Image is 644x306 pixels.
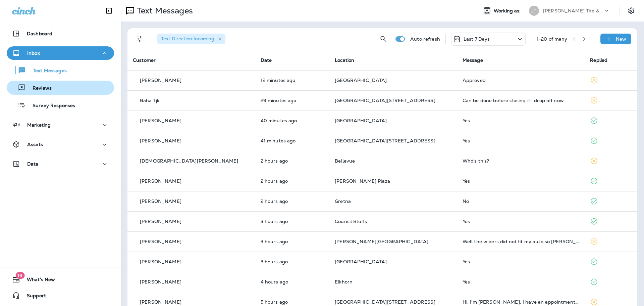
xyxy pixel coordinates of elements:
div: JT [529,6,539,16]
div: Yes [463,259,580,264]
p: [PERSON_NAME] [140,299,181,305]
button: Text Messages [7,63,114,77]
span: [PERSON_NAME][GEOGRAPHIC_DATA] [335,238,428,245]
span: Message [463,57,483,63]
button: Settings [625,5,637,17]
div: Can be done before closing if I drop off now [463,98,580,103]
p: Aug 13, 2025 11:07 AM [261,158,324,164]
div: Approved [463,78,580,83]
div: Yes [463,279,580,285]
p: [PERSON_NAME] Tire & Auto [543,8,603,13]
p: Aug 13, 2025 10:14 AM [261,239,324,244]
p: Aug 13, 2025 10:49 AM [261,178,324,184]
span: [GEOGRAPHIC_DATA] [335,118,387,124]
div: Well the wipers did not fit my auto so Bryan had to dig the old ones out and replace the new ones... [463,239,580,244]
span: [GEOGRAPHIC_DATA] [335,77,387,83]
div: Yes [463,138,580,143]
p: [PERSON_NAME] [140,78,181,83]
div: Hi, I'm Steven. I have an appointment at my son's school. I'll arrive at 10. [463,299,580,305]
p: Auto refresh [410,36,440,42]
span: Location [335,57,354,63]
div: Text Direction:Incoming [157,34,225,44]
p: Aug 13, 2025 09:00 AM [261,279,324,285]
div: Yes [463,219,580,224]
button: Data [7,157,114,171]
span: Text Direction : Incoming [161,36,214,42]
span: [PERSON_NAME] Plaza [335,178,390,184]
span: Date [261,57,272,63]
span: Replied [590,57,607,63]
div: No [463,199,580,204]
p: New [616,36,626,42]
p: [PERSON_NAME] [140,118,181,123]
button: Survey Responses [7,98,114,112]
span: Bellevue [335,158,355,164]
p: Aug 13, 2025 12:59 PM [261,98,324,103]
div: 1 - 20 of many [537,36,568,42]
p: Data [27,161,39,167]
p: Aug 13, 2025 09:50 AM [261,259,324,264]
p: Aug 13, 2025 10:23 AM [261,219,324,224]
div: Who's this? [463,158,580,164]
p: [PERSON_NAME] [140,199,181,204]
button: Assets [7,138,114,151]
button: Reviews [7,81,114,95]
p: Last 7 Days [464,36,490,42]
p: Text Messages [26,68,67,74]
button: Marketing [7,118,114,132]
p: [DEMOGRAPHIC_DATA][PERSON_NAME] [140,158,238,164]
p: Aug 13, 2025 10:31 AM [261,199,324,204]
p: Aug 13, 2025 01:16 PM [261,78,324,83]
p: Dashboard [27,31,52,36]
p: Aug 13, 2025 08:01 AM [261,299,324,305]
span: [GEOGRAPHIC_DATA][STREET_ADDRESS] [335,97,435,103]
p: Reviews [26,85,52,92]
button: Support [7,289,114,302]
span: Working as: [494,8,522,14]
p: Aug 13, 2025 12:48 PM [261,118,324,123]
p: [PERSON_NAME] [140,138,181,143]
p: Inbox [27,50,40,56]
button: Dashboard [7,27,114,40]
p: [PERSON_NAME] [140,219,181,224]
p: [PERSON_NAME] [140,178,181,184]
p: Survey Responses [26,103,75,109]
div: Yes [463,178,580,184]
button: Search Messages [377,32,390,46]
span: [GEOGRAPHIC_DATA] [335,259,387,265]
p: Baha Tjk [140,98,159,103]
span: What's New [20,277,55,285]
button: Inbox [7,46,114,60]
span: Support [20,293,46,301]
button: 19What's New [7,273,114,286]
p: Aug 13, 2025 12:47 PM [261,138,324,143]
span: [GEOGRAPHIC_DATA][STREET_ADDRESS] [335,299,435,305]
span: [GEOGRAPHIC_DATA][STREET_ADDRESS] [335,138,435,144]
button: Filters [133,32,146,46]
button: Collapse Sidebar [100,4,118,17]
p: [PERSON_NAME] [140,239,181,244]
p: Marketing [27,122,51,128]
p: Text Messages [134,6,193,16]
span: 19 [15,272,24,279]
span: Gretna [335,198,351,204]
span: Customer [133,57,156,63]
p: [PERSON_NAME] [140,259,181,264]
p: Assets [27,142,43,147]
span: Council Bluffs [335,218,367,224]
div: Yes [463,118,580,123]
span: Elkhorn [335,279,353,285]
p: [PERSON_NAME] [140,279,181,285]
